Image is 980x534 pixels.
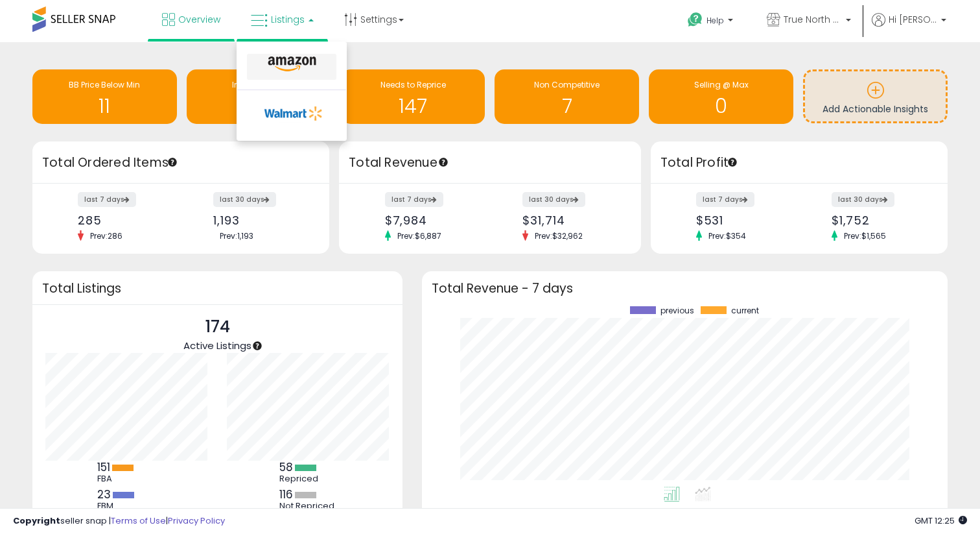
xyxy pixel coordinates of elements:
[837,230,892,241] span: Prev: $1,565
[42,284,393,293] h3: Total Listings
[501,95,633,117] h1: 7
[522,192,585,207] label: last 30 days
[534,79,600,90] span: Non Competitive
[805,71,946,121] a: Add Actionable Insights
[187,69,331,124] a: Inventory Age 4
[78,213,171,227] div: 285
[385,213,480,227] div: $7,984
[213,230,260,241] span: Prev: 1,193
[168,515,225,527] a: Privacy Policy
[193,95,325,117] h1: 4
[832,213,925,227] div: $1,752
[522,213,618,227] div: $31,714
[702,230,752,241] span: Prev: $354
[822,103,928,115] span: Add Actionable Insights
[889,13,937,26] span: Hi [PERSON_NAME]
[660,154,938,172] h3: Total Profit
[97,459,110,475] b: 151
[677,2,746,42] a: Help
[660,306,694,315] span: previous
[167,156,178,168] div: Tooltip anchor
[69,79,140,90] span: BB Price Below Min
[349,154,631,172] h3: Total Revenue
[78,192,136,207] label: last 7 days
[495,69,639,124] a: Non Competitive 7
[97,487,111,502] b: 23
[279,474,338,484] div: Repriced
[687,12,703,28] i: Get Help
[111,515,166,527] a: Terms of Use
[84,230,129,241] span: Prev: 286
[347,95,479,117] h1: 147
[178,13,220,26] span: Overview
[42,154,320,172] h3: Total Ordered Items
[784,13,842,26] span: True North Supply & Co.
[832,192,894,207] label: last 30 days
[696,213,789,227] div: $531
[731,306,759,315] span: current
[696,192,754,207] label: last 7 days
[97,474,156,484] div: FBA
[251,340,263,352] div: Tooltip anchor
[271,13,305,26] span: Listings
[279,459,293,475] b: 58
[380,79,446,90] span: Needs to Reprice
[872,13,946,42] a: Hi [PERSON_NAME]
[655,95,787,117] h1: 0
[528,230,589,241] span: Prev: $32,962
[279,501,338,511] div: Not Repriced
[706,15,724,26] span: Help
[232,79,286,90] span: Inventory Age
[13,515,60,527] strong: Copyright
[437,156,449,168] div: Tooltip anchor
[694,79,749,90] span: Selling @ Max
[432,284,938,293] h3: Total Revenue - 7 days
[13,515,225,528] div: seller snap | |
[32,69,177,124] a: BB Price Below Min 11
[183,315,251,339] p: 174
[391,230,448,241] span: Prev: $6,887
[39,95,170,117] h1: 11
[727,156,738,168] div: Tooltip anchor
[385,192,443,207] label: last 7 days
[183,339,251,352] span: Active Listings
[213,213,307,227] div: 1,193
[649,69,793,124] a: Selling @ Max 0
[341,69,485,124] a: Needs to Reprice 147
[279,487,293,502] b: 116
[97,501,156,511] div: FBM
[213,192,276,207] label: last 30 days
[915,515,967,527] span: 2025-08-16 12:25 GMT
